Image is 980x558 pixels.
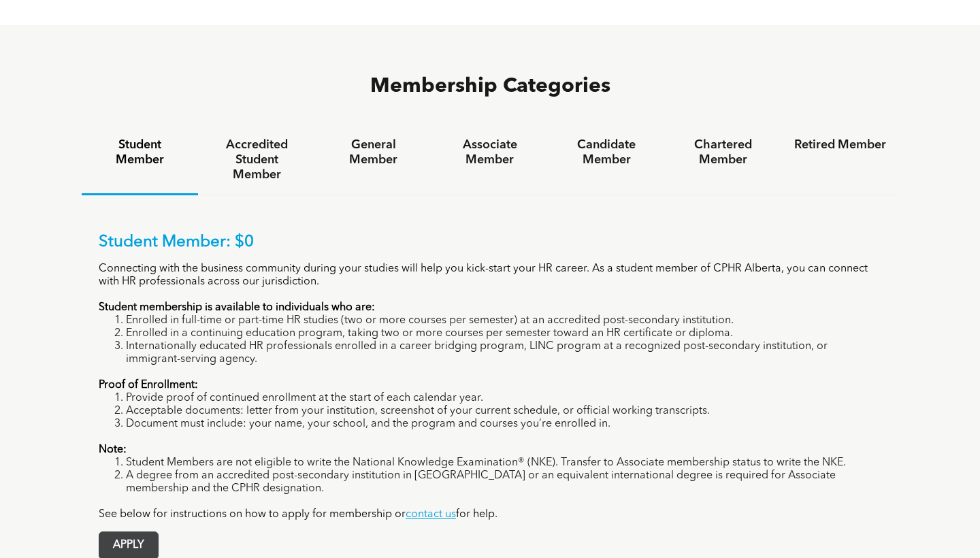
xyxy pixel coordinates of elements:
p: Student Member: $0 [99,233,881,252]
li: Enrolled in a continuing education program, taking two or more courses per semester toward an HR ... [126,327,881,340]
strong: Note: [99,444,127,455]
h4: Accredited Student Member [210,137,302,182]
strong: Student membership is available to individuals who are: [99,302,375,313]
a: contact us [406,509,456,520]
strong: Proof of Enrollment: [99,380,198,391]
li: Internationally educated HR professionals enrolled in a career bridging program, LINC program at ... [126,340,881,366]
h4: General Member [327,137,419,167]
li: Provide proof of continued enrollment at the start of each calendar year. [126,392,881,405]
p: See below for instructions on how to apply for membership or for help. [99,508,881,521]
li: Student Members are not eligible to write the National Knowledge Examination® (NKE). Transfer to ... [126,457,881,470]
h4: Associate Member [444,137,536,167]
h4: Candidate Member [561,137,653,167]
h4: Student Member [94,137,186,167]
li: Acceptable documents: letter from your institution, screenshot of your current schedule, or offic... [126,405,881,418]
li: Enrolled in full-time or part-time HR studies (two or more courses per semester) at an accredited... [126,314,881,327]
li: Document must include: your name, your school, and the program and courses you’re enrolled in. [126,418,881,431]
h4: Chartered Member [677,137,769,167]
span: Membership Categories [370,76,610,97]
p: Connecting with the business community during your studies will help you kick-start your HR caree... [99,263,881,289]
li: A degree from an accredited post-secondary institution in [GEOGRAPHIC_DATA] or an equivalent inte... [126,470,881,495]
h4: Retired Member [794,137,886,152]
